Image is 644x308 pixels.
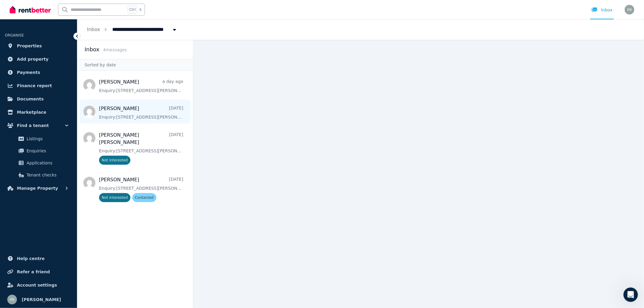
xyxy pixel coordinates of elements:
span: ORGANISE [5,33,24,37]
h1: The RentBetter Team [29,3,80,8]
span: Documents [17,95,44,103]
a: Refer a friend [5,266,72,278]
span: Finance report [17,82,52,89]
button: Home [95,2,106,14]
span: Tenant checks [27,171,67,179]
span: k [139,7,142,12]
span: [PERSON_NAME] [22,296,61,303]
a: Enquiries [7,145,70,157]
img: Ravi Beniwal [625,5,634,14]
span: Listings [27,135,67,142]
img: RentBetter [10,5,51,14]
nav: Breadcrumb [77,19,187,40]
span: Find a tenant [17,122,49,129]
div: On RentBetter, taking control and managing your property is easier than ever before. [10,47,94,65]
div: The RentBetter Team says… [5,35,116,91]
a: Finance report [5,80,72,92]
a: Payments [5,66,72,78]
a: Add property [5,53,72,65]
span: Ctrl [128,6,137,14]
button: Find a tenant [5,119,72,132]
span: Applications [27,159,67,167]
a: [PERSON_NAME][DATE]Enquiry:[STREET_ADDRESS][PERSON_NAME].Not interestedContacted [99,176,183,202]
div: Sorted by date [77,59,193,71]
button: Something else [71,190,113,202]
img: Ravi Beniwal [7,295,17,304]
a: Marketplace [5,106,72,118]
a: Documents [5,93,72,105]
a: Tenant checks [7,169,70,181]
a: Inbox [87,27,100,32]
span: Payments [17,69,40,76]
h2: Inbox [85,45,99,54]
img: Profile image for The RentBetter Team [17,3,27,13]
button: I'm looking to sell my property [4,175,78,187]
span: Add property [17,56,49,63]
p: The team can also help [29,8,75,14]
span: Account settings [17,281,57,289]
button: go back [4,2,15,14]
button: I'm a landlord and already have a tenant [18,160,113,172]
nav: Message list [77,71,193,308]
a: Account settings [5,279,72,291]
div: Inbox [591,7,613,13]
button: Manage Property [5,182,72,194]
div: Hey there 👋 Welcome to RentBetter!On RentBetter, taking control and managing your property is eas... [5,35,99,78]
a: Help centre [5,252,72,265]
a: Properties [5,40,72,52]
span: Marketplace [17,109,46,116]
b: What can we help you with [DATE]? [10,68,94,73]
div: The RentBetter Team • [DATE] [10,79,65,82]
span: Properties [17,42,42,49]
iframe: Intercom live chat [623,287,638,302]
span: Manage Property [17,185,58,192]
a: Listings [7,133,70,145]
a: [PERSON_NAME]a day agoEnquiry:[STREET_ADDRESS][PERSON_NAME]. [99,78,183,94]
div: Hey there 👋 Welcome to RentBetter! [10,38,94,44]
a: [PERSON_NAME] [PERSON_NAME][DATE]Enquiry:[STREET_ADDRESS][PERSON_NAME].Not interested [99,132,183,165]
a: Applications [7,157,70,169]
button: I'm a landlord looking for a tenant [32,145,113,157]
span: Refer a friend [17,268,50,275]
a: [PERSON_NAME][DATE]Enquiry:[STREET_ADDRESS][PERSON_NAME]. [99,105,183,120]
div: Close [106,2,117,13]
span: Help centre [17,255,45,262]
span: Enquiries [27,147,67,154]
button: I'm a tenant [78,175,113,187]
span: 4 message s [103,47,127,52]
